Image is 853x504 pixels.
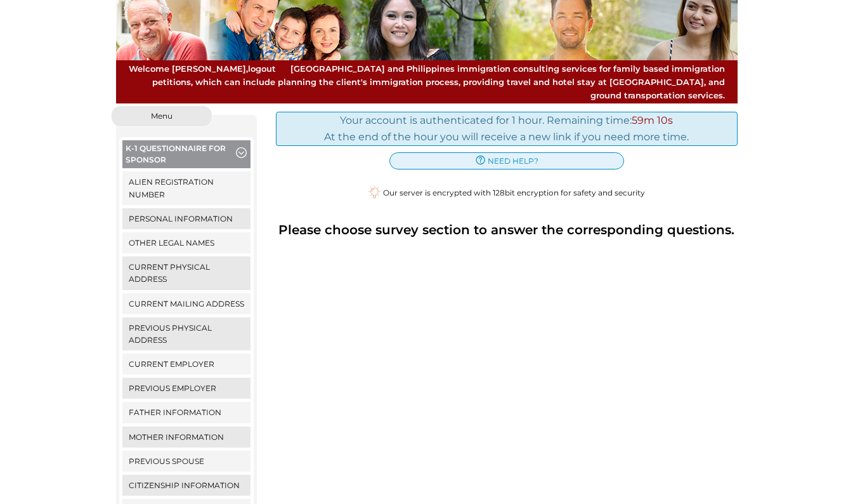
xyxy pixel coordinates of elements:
span: Our server is encrypted with 128bit encryption for safety and security [383,187,645,199]
span: 59m 10s [632,114,673,126]
a: Previous Physical Address [122,317,251,350]
a: logout [248,63,276,74]
a: Alien Registration Number [122,171,251,204]
a: Current Physical Address [122,256,251,289]
button: K-1 Questionnaire for Sponsor [122,140,251,171]
a: Father Information [122,402,251,423]
a: need help? [389,152,624,169]
span: Menu [151,112,173,120]
a: Mother Information [122,427,251,448]
a: Other Legal Names [122,232,251,253]
span: need help? [488,155,538,167]
div: Your account is authenticated for 1 hour. Remaining time: At the end of the hour you will receive... [276,112,738,145]
b: Please choose survey section to answer the corresponding questions. [278,220,734,240]
a: Previous Spouse [122,451,251,472]
span: [GEOGRAPHIC_DATA] and Philippines immigration consulting services for family based immigration pe... [129,62,725,102]
a: Previous Employer [122,378,251,399]
a: Current Employer [122,354,251,375]
a: Citizenship Information [122,475,251,496]
button: Menu [111,105,212,127]
span: Welcome [PERSON_NAME], [129,62,276,76]
a: Personal Information [122,208,251,229]
a: Current Mailing Address [122,293,251,314]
